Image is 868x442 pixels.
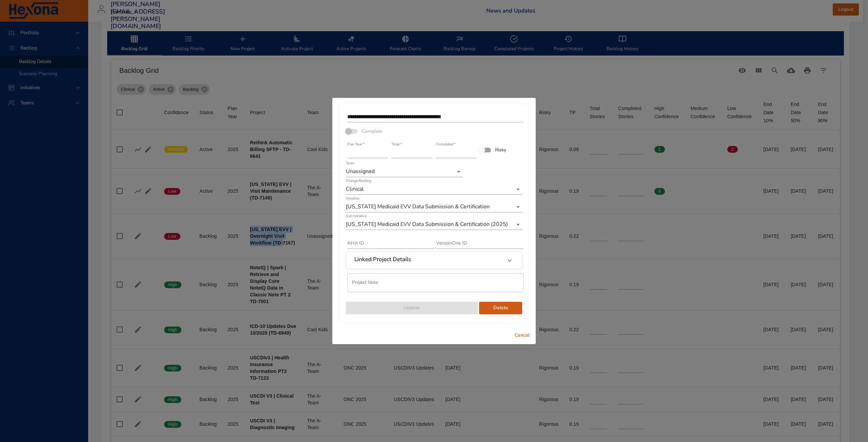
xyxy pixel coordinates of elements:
[346,179,371,183] label: Change Backlog
[495,146,506,153] span: Risky
[514,331,530,340] span: Cancel
[346,166,463,177] div: Unassigned
[346,184,522,195] div: Clinical
[436,142,456,146] label: Completed
[485,304,517,312] span: Delete
[346,219,522,230] div: [US_STATE] Medicaid EVV Data Submission & Certification (2025)
[346,202,522,212] div: [US_STATE] Medicaid EVV Data Submission & Certification
[354,256,411,263] h6: Linked Project Details
[346,161,354,165] label: Team
[346,214,367,218] label: Sub Initiative
[511,329,533,342] button: Cancel
[392,142,402,146] label: Total
[347,142,364,146] label: Plan Year
[362,128,382,135] span: Complete
[346,196,359,200] label: Initiative
[346,252,522,269] div: Linked Project Details
[479,302,522,314] button: Delete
